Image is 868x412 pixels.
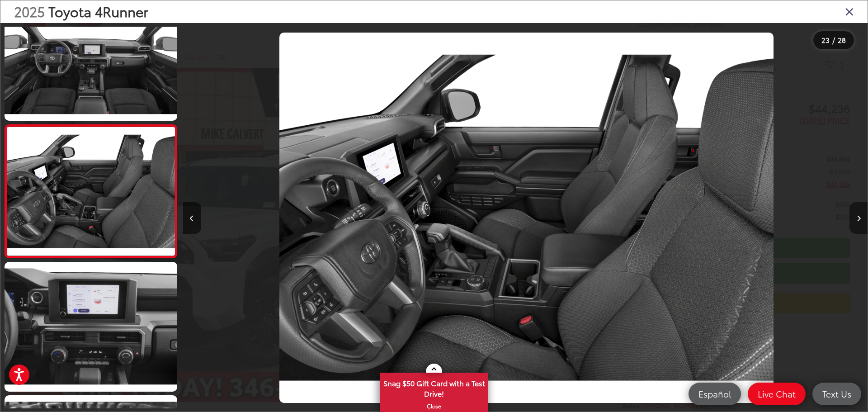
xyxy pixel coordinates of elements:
a: Text Us [812,383,861,405]
span: Text Us [818,388,856,399]
a: Español [689,383,741,405]
span: Snag $50 Gift Card with a Test Drive! [381,374,487,401]
i: Close gallery [845,5,854,17]
span: 23 [821,35,830,45]
span: Español [694,388,736,399]
img: 2025 Toyota 4Runner SR5 [279,33,774,403]
span: 28 [838,35,846,45]
button: Previous image [183,202,201,234]
button: Next image [849,202,868,234]
a: Live Chat [748,383,806,405]
img: 2025 Toyota 4Runner SR5 [5,127,176,256]
span: 2025 [14,1,45,21]
span: / [831,37,836,43]
img: 2025 Toyota 4Runner SR5 [3,260,179,393]
span: Toyota 4Runner [48,1,148,21]
span: Live Chat [753,388,800,399]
